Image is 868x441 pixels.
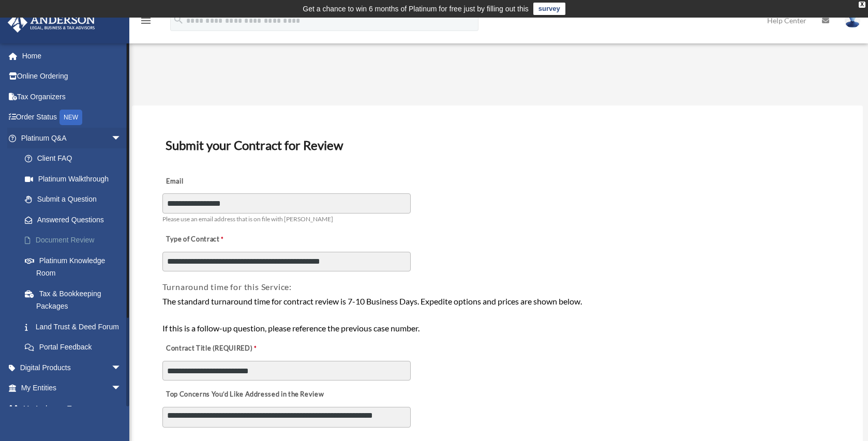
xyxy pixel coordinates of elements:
a: Online Ordering [7,66,137,87]
a: Home [7,45,137,66]
span: Please use an email address that is on file with [PERSON_NAME] [162,215,333,223]
i: search [173,14,184,25]
a: Tax & Bookkeeping Packages [14,283,137,316]
div: close [859,2,865,8]
a: Portal Feedback [14,337,137,358]
label: Top Concerns You’d Like Addressed in the Review [162,388,327,402]
a: Platinum Q&Aarrow_drop_down [7,128,137,148]
img: Anderson Advisors Platinum Portal [5,12,98,33]
a: Land Trust & Deed Forum [14,316,137,337]
span: arrow_drop_down [111,357,132,378]
span: arrow_drop_down [111,128,132,149]
a: Platinum Knowledge Room [14,250,137,283]
label: Email [162,174,266,189]
h3: Submit your Contract for Review [161,134,834,156]
div: Get a chance to win 6 months of Platinum for free just by filling out this [303,3,529,15]
a: My Entitiesarrow_drop_down [7,378,137,399]
a: Digital Productsarrow_drop_down [7,357,137,378]
a: Answered Questions [14,209,137,230]
div: NEW [59,110,82,125]
label: Contract Title (REQUIRED) [162,342,266,356]
div: The standard turnaround time for contract review is 7-10 Business Days. Expedite options and pric... [162,295,833,334]
span: arrow_drop_down [111,398,132,419]
a: Platinum Walkthrough [14,169,137,189]
a: survey [533,3,565,15]
a: My Anderson Teamarrow_drop_down [7,398,137,419]
label: Type of Contract [162,232,266,247]
a: Order StatusNEW [7,107,137,128]
a: menu [140,18,152,27]
a: Tax Organizers [7,86,137,107]
i: menu [140,14,152,27]
span: Turnaround time for this Service: [162,282,292,292]
span: arrow_drop_down [111,378,132,399]
a: Submit a Question [14,189,137,210]
a: Document Review [14,230,137,251]
img: User Pic [845,13,860,28]
a: Client FAQ [14,148,137,169]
